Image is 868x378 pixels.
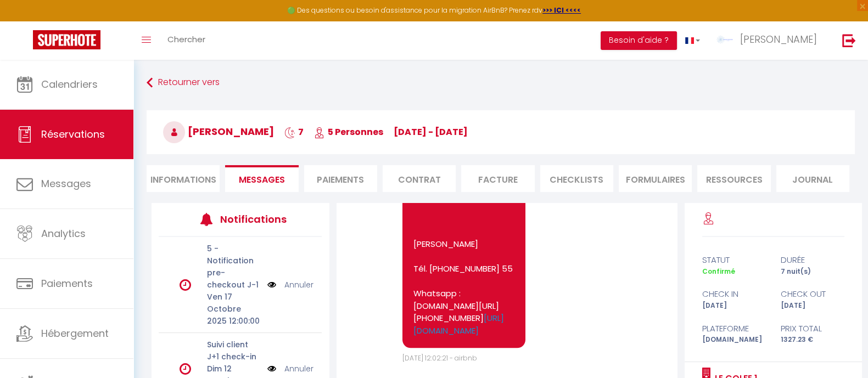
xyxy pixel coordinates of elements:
img: NO IMAGE [267,279,276,291]
li: Journal [776,165,849,192]
span: Calendriers [41,77,98,91]
span: [DATE] 12:02:21 - airbnb [402,353,477,363]
a: ... [PERSON_NAME] [708,21,831,60]
img: Super Booking [33,30,100,49]
span: [PERSON_NAME] [163,125,274,138]
span: Analytics [41,227,86,240]
h3: Notifications [220,207,288,232]
a: Chercher [159,21,214,60]
span: 5 Personnes [314,126,383,138]
li: CHECKLISTS [540,165,613,192]
div: 7 nuit(s) [773,267,852,277]
li: Facture [461,165,534,192]
span: 7 [284,126,304,138]
div: [DATE] [773,301,852,311]
img: NO IMAGE [267,363,276,375]
p: Ven 17 Octobre 2025 12:00:00 [207,291,261,327]
a: >>> ICI <<<< [542,5,581,15]
span: Réservations [41,127,105,141]
div: 1327.23 € [773,335,852,345]
div: durée [773,253,852,267]
li: FORMULAIRES [619,165,692,192]
div: check in [695,287,774,301]
div: Plateforme [695,322,774,335]
button: Besoin d'aide ? [601,31,677,50]
p: Suivi client J+1 check-in [207,338,261,363]
p: 5 - Notification pre-checkout J-1 [207,242,261,291]
li: Contrat [383,165,456,192]
img: ... [716,31,733,48]
li: Informations [147,165,220,192]
div: Prix total [773,322,852,335]
div: check out [773,287,852,301]
li: Ressources [697,165,770,192]
div: [DOMAIN_NAME] [695,335,774,345]
li: Paiements [304,165,377,192]
a: Annuler [284,363,313,375]
img: logout [842,33,856,47]
span: [PERSON_NAME] [740,32,817,46]
span: Messages [41,177,91,190]
a: Annuler [284,279,313,291]
div: [DATE] [695,301,774,311]
a: [URL][DOMAIN_NAME] [413,312,504,336]
span: Confirmé [702,267,735,276]
span: Hébergement [41,326,109,340]
a: Retourner vers [147,73,855,93]
span: Messages [239,173,285,186]
span: Paiements [41,277,93,290]
span: [DATE] - [DATE] [394,126,468,138]
span: Chercher [167,33,205,45]
div: statut [695,253,774,267]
